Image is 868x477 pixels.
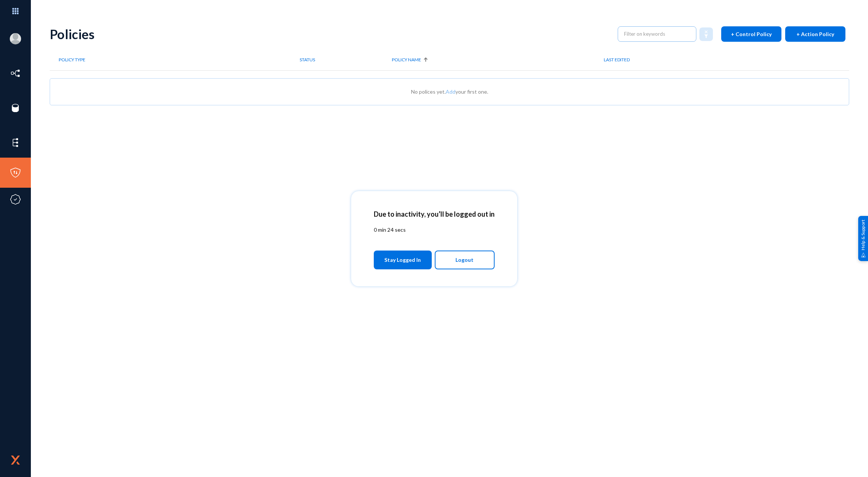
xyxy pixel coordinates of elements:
p: 0 min 24 secs [374,226,495,234]
h2: Due to inactivity, you’ll be logged out in [374,210,495,218]
span: Stay Logged In [384,253,421,267]
button: Logout [435,251,495,269]
span: Logout [455,254,474,266]
button: Stay Logged In [374,251,432,269]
